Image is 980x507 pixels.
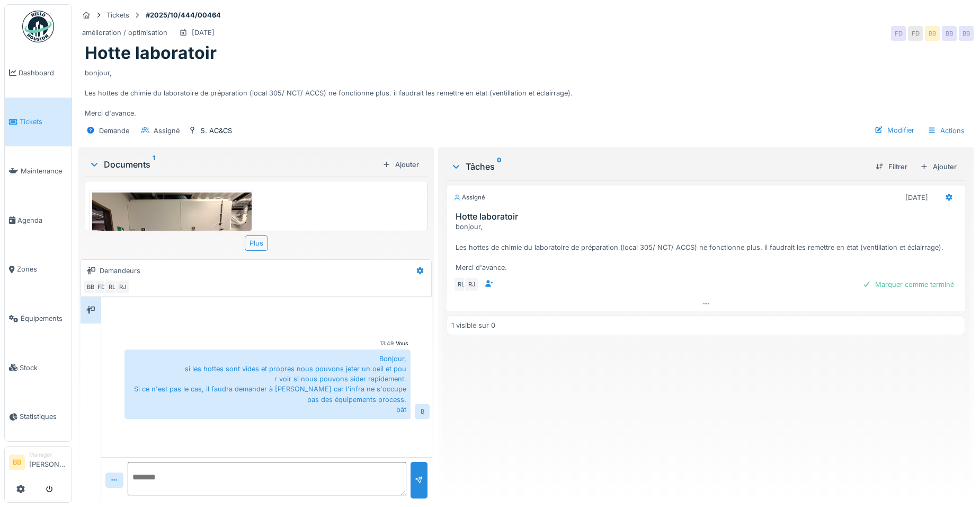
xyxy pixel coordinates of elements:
div: RJ [464,277,479,292]
div: Marquer comme terminé [858,277,958,292]
sup: 1 [153,158,155,171]
sup: 0 [497,160,502,173]
span: Équipements [21,313,67,324]
div: Vous [396,339,408,347]
div: Plus [245,235,268,251]
li: BB [9,454,25,470]
a: Statistiques [5,392,72,442]
span: Tickets [20,117,67,127]
div: BB [959,26,974,41]
img: Badge_color-CXgf-gQk.svg [22,11,54,42]
div: B [415,404,430,419]
div: 1 visible sur 0 [451,320,495,330]
a: Tickets [5,98,72,147]
strong: #2025/10/444/00464 [141,10,225,20]
div: [DATE] [905,193,928,203]
div: bonjour, Les hottes de chimie du laboratoire de préparation (local 305/ NCT/ ACCS) ne fonctionne ... [456,222,960,273]
div: BB [83,279,98,294]
div: Tickets [106,10,129,20]
div: Filtrer [871,160,912,174]
div: Bonjour, si les hottes sont vides et propres nous pouvons jeter un oeil et pou r voir si nous pou... [124,349,411,419]
div: FD [94,279,109,294]
div: Demande [99,126,129,136]
div: Assigné [154,126,180,136]
div: 5. AC&CS [201,126,232,136]
span: Statistiques [20,412,67,422]
div: Documents [89,158,378,171]
div: 13:49 [380,339,394,347]
div: Actions [923,123,969,138]
a: Agenda [5,196,72,245]
div: BB [942,26,957,41]
div: bonjour, Les hottes de chimie du laboratoire de préparation (local 305/ NCT/ ACCS) ne fonctionne ... [85,64,967,119]
h1: Hotte laboratoir [85,43,217,63]
div: BB [925,26,940,41]
div: [DATE] [192,28,215,38]
span: Stock [20,363,67,373]
a: Zones [5,245,72,294]
a: BB Manager[PERSON_NAME] [9,451,67,476]
li: [PERSON_NAME] [29,451,67,474]
h3: Hotte laboratoir [456,212,960,222]
div: Demandeurs [100,266,140,276]
div: Tâches [451,160,867,173]
a: Dashboard [5,48,72,98]
div: RL [104,279,119,294]
div: RL [453,277,468,292]
div: amélioration / optimisation [82,28,167,38]
a: Maintenance [5,146,72,196]
span: Maintenance [21,166,67,176]
div: RJ [115,279,130,294]
div: Assigné [453,193,485,202]
span: Agenda [17,215,67,225]
span: Zones [17,264,67,274]
div: FD [891,26,906,41]
a: Équipements [5,294,72,343]
img: loeiai78jg5h49yoc53vvuugvhga [92,193,252,312]
div: FD [908,26,923,41]
div: Ajouter [916,160,961,174]
div: Ajouter [378,158,423,172]
a: Stock [5,343,72,392]
span: Dashboard [19,68,67,78]
div: Modifier [870,123,919,137]
div: Manager [29,451,67,459]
